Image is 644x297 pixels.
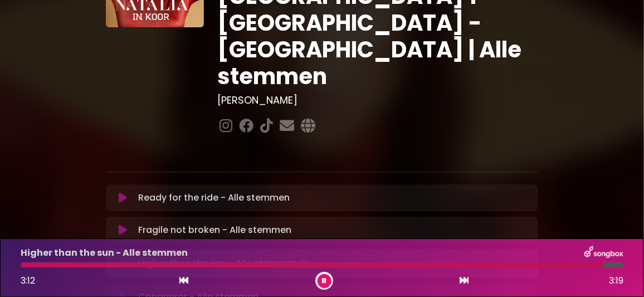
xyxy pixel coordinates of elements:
[138,191,290,205] p: Ready for the ride - Alle stemmen
[21,274,35,287] span: 3:12
[21,246,188,260] p: Higher than the sun - Alle stemmen
[217,94,538,106] h3: [PERSON_NAME]
[584,246,623,260] img: songbox-logo-white.png
[138,223,291,237] p: Fragile not broken - Alle stemmen
[609,274,623,288] span: 3:19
